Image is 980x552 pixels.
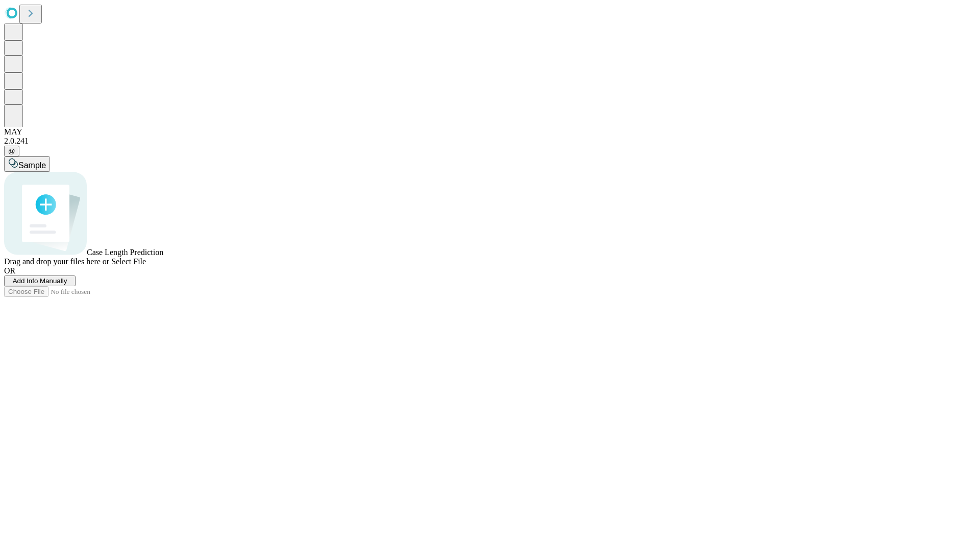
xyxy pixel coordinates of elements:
button: Add Info Manually [4,275,76,286]
div: 2.0.241 [4,136,976,146]
span: OR [4,266,15,275]
span: Sample [18,161,46,170]
span: Case Length Prediction [87,248,163,257]
div: MAY [4,127,976,136]
span: Select File [111,257,146,266]
span: @ [8,147,15,155]
button: Sample [4,156,50,172]
button: @ [4,146,19,156]
span: Add Info Manually [13,277,67,285]
span: Drag and drop your files here or [4,257,109,266]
